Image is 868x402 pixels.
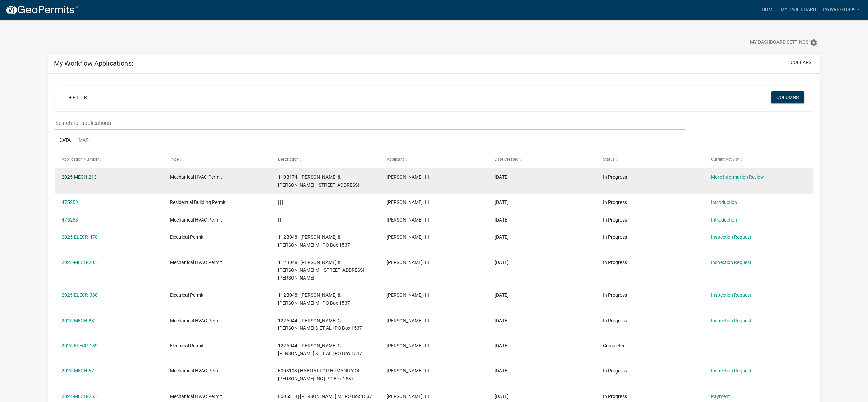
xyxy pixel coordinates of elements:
a: 475259 [62,199,78,205]
a: Inspection Request [711,368,751,374]
datatable-header-cell: Current Activity [705,151,813,168]
span: In Progress [603,394,627,399]
i: settings [810,39,818,47]
a: 475258 [62,217,78,223]
a: Data [55,130,75,152]
span: Jack Wright, III [387,292,429,298]
datatable-header-cell: Applicant [380,151,488,168]
span: 110B174 | ZUMBAHLEN DANE & LAUREN | 127 N Steel Bridge Rd [278,174,359,188]
button: Columns [771,91,804,103]
span: Jack Wright, III [387,260,429,265]
span: 112B048 | ROYER WAYNE A JR & WENDI M | PO Box 1537 [278,292,350,306]
span: Completed [603,343,626,348]
a: My Dashboard [778,3,819,16]
span: 08/25/2025 [495,234,509,240]
span: 112B048 | ROYER WAYNE A JR & WENDI M | PO Box 1537 [278,234,350,248]
span: Jack Wright, III [387,174,429,180]
a: 2025-ELECR-388 [62,292,98,298]
span: 04/08/2025 [495,343,509,348]
span: In Progress [603,234,627,240]
span: Electrical Permit [170,343,204,348]
span: In Progress [603,292,627,298]
span: In Progress [603,318,627,323]
span: Type [170,157,179,162]
span: My Dashboard Settings [750,39,808,47]
span: 12/11/2024 [495,394,509,399]
span: E003103 | HABITAT FOR HUMANITY OF PUTNAM INC | PO Box 1537 [278,368,361,381]
span: 09/08/2025 [495,217,509,223]
a: Home [759,3,778,16]
span: In Progress [603,199,627,205]
span: | | [278,217,281,223]
span: 122A044 | HART C MICHAEL & ET AL | PO Box 1537 [278,318,362,331]
span: In Progress [603,368,627,374]
span: 07/25/2025 [495,292,509,298]
a: Inspection Request [711,292,751,298]
span: Current Activity [711,157,739,162]
span: Application Number [62,157,99,162]
a: + Filter [63,91,93,103]
span: Mechanical HVAC Permit [170,260,222,265]
span: Applicant [387,157,404,162]
a: 2025-MECH-88 [62,318,94,323]
span: Jack Wright, III [387,318,429,323]
span: Jack Wright, III [387,394,429,399]
span: Jack Wright, III [387,217,429,223]
input: Search for applications [55,116,685,130]
a: 2025-MECH-213 [62,174,97,180]
span: In Progress [603,260,627,265]
a: Inspection Request [711,234,751,240]
datatable-header-cell: Application Number [55,151,163,168]
span: 112B048 | ROYER WAYNE A JR & WENDI M | 330 Sinclair Rd [278,260,364,281]
span: Mechanical HVAC Permit [170,368,222,374]
span: 03/06/2025 [495,368,509,374]
span: | | | [278,199,283,205]
a: jaywright999 [819,3,863,16]
span: In Progress [603,174,627,180]
datatable-header-cell: Date Created [488,151,596,168]
span: Mechanical HVAC Permit [170,394,222,399]
span: In Progress [603,217,627,223]
a: Introduction [711,199,737,205]
a: 2025-MECH-67 [62,368,94,374]
a: More Information Review [711,174,764,180]
button: collapse [791,59,814,66]
a: Inspection Request [711,318,751,323]
span: E005318 | RIVERS DEBRA M | PO Box 1537 [278,394,372,399]
span: Electrical Permit [170,292,204,298]
h5: My Workflow Applications: [54,59,133,68]
span: Jack Wright, III [387,343,429,348]
span: 08/25/2025 [495,260,509,265]
a: 2024-MECH-265 [62,394,97,399]
a: Introduction [711,217,737,223]
span: 04/08/2025 [495,318,509,323]
span: Date Created [495,157,518,162]
span: 09/08/2025 [495,174,509,180]
span: 09/08/2025 [495,199,509,205]
a: 2025-ELECR-478 [62,234,98,240]
span: Electrical Permit [170,234,204,240]
span: Residential Building Permit [170,199,226,205]
a: 2025-MECH-205 [62,260,97,265]
a: Inspection Request [711,260,751,265]
span: 122A044 | HART C MICHAEL & ET AL | PO Box 1537 [278,343,362,356]
a: Payment [711,394,730,399]
datatable-header-cell: Description [272,151,380,168]
span: Jack Wright, III [387,368,429,374]
span: Mechanical HVAC Permit [170,174,222,180]
a: Map [75,130,93,152]
datatable-header-cell: Type [163,151,272,168]
button: My Dashboard Settingssettings [745,36,823,49]
datatable-header-cell: Status [596,151,705,168]
span: Mechanical HVAC Permit [170,318,222,323]
a: 2025-ELECR-189 [62,343,98,348]
span: Mechanical HVAC Permit [170,217,222,223]
span: Description [278,157,299,162]
span: Status [603,157,615,162]
span: Jack Wright, III [387,234,429,240]
span: Jack Wright, III [387,199,429,205]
